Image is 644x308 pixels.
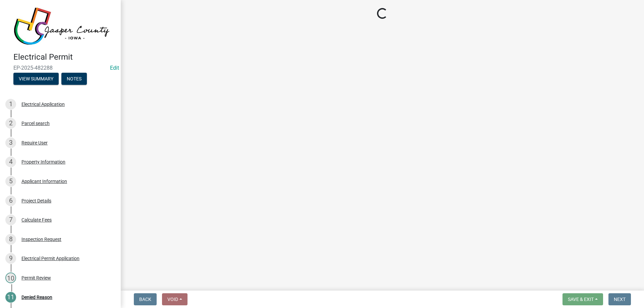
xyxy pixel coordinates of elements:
div: 10 [5,272,16,283]
button: Notes [61,73,87,85]
div: Require User [21,140,48,145]
span: EP-2025-482288 [13,65,107,71]
span: Back [139,297,151,302]
div: Parcel search [21,121,50,126]
div: Applicant Information [21,179,67,184]
img: Jasper County, Iowa [13,7,110,45]
div: Electrical Permit Application [21,256,79,261]
button: Void [162,293,187,305]
div: 1 [5,99,16,110]
span: Void [167,297,178,302]
div: 4 [5,157,16,167]
div: 5 [5,176,16,187]
div: Inspection Request [21,237,61,242]
button: View Summary [13,73,59,85]
a: Edit [110,65,119,71]
div: Electrical Application [21,102,65,107]
div: 7 [5,214,16,225]
span: Next [614,297,626,302]
div: Permit Review [21,275,51,280]
div: 8 [5,234,16,245]
button: Back [134,293,157,305]
span: Save & Exit [568,297,594,302]
div: 2 [5,118,16,129]
div: 9 [5,253,16,264]
div: Denied Reason [21,295,52,300]
wm-modal-confirm: Summary [13,76,59,82]
div: 11 [5,292,16,303]
button: Save & Exit [562,293,603,305]
div: Property Information [21,160,65,164]
div: 6 [5,195,16,206]
button: Next [608,293,631,305]
div: Calculate Fees [21,218,52,222]
wm-modal-confirm: Notes [61,76,87,82]
div: 3 [5,137,16,148]
wm-modal-confirm: Edit Application Number [110,65,119,71]
h4: Electrical Permit [13,52,115,62]
div: Project Details [21,198,51,203]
